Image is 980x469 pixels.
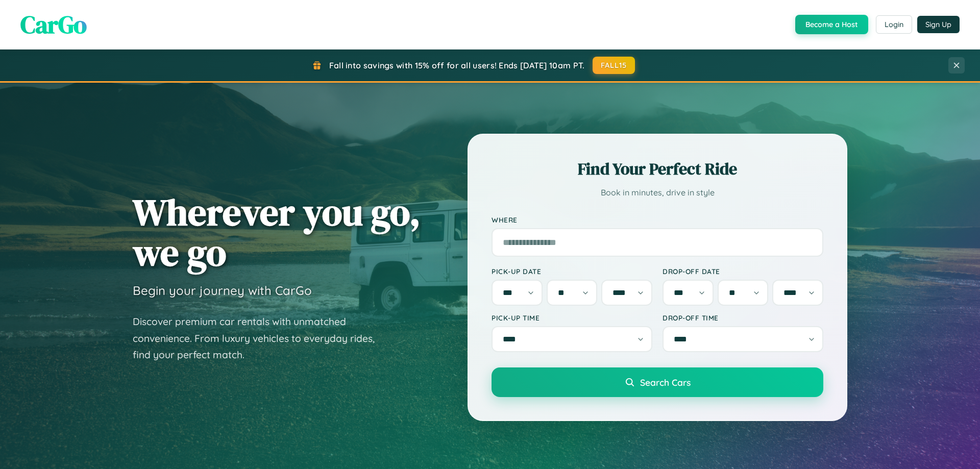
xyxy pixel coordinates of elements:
button: Login [876,15,912,34]
label: Drop-off Time [663,313,823,322]
label: Drop-off Date [663,267,823,276]
span: Fall into savings with 15% off for all users! Ends [DATE] 10am PT. [329,60,585,70]
label: Pick-up Date [492,267,652,276]
h2: Find Your Perfect Ride [492,158,823,180]
label: Where [492,215,823,224]
button: Sign Up [917,16,960,33]
button: Search Cars [492,367,823,397]
button: Become a Host [795,15,868,34]
label: Pick-up Time [492,313,652,322]
span: Search Cars [640,377,691,388]
h3: Begin your journey with CarGo [133,283,312,298]
span: CarGo [20,8,87,41]
h1: Wherever you go, we go [133,192,421,273]
button: FALL15 [593,57,635,74]
p: Discover premium car rentals with unmatched convenience. From luxury vehicles to everyday rides, ... [133,313,388,363]
p: Book in minutes, drive in style [492,185,823,200]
